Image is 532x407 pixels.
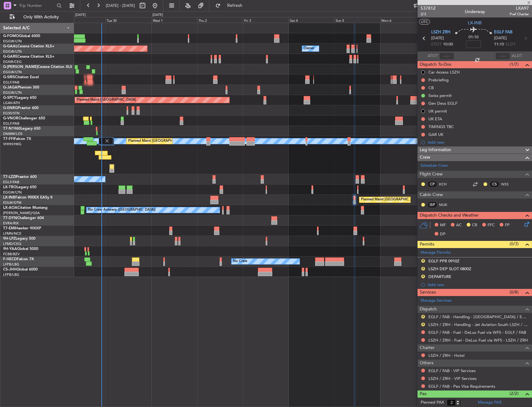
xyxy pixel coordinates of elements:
[3,65,72,69] a: G-[PERSON_NAME]Cessna Citation XLS
[510,12,529,17] span: Pref Charter
[3,117,45,120] a: G-VNORChallenger 650
[428,77,449,83] div: Prebriefing
[420,306,437,313] span: Dispatch
[421,163,448,169] a: Schedule Crew
[3,185,36,189] a: LX-TROLegacy 650
[3,111,20,116] a: EGSS/STN
[3,90,22,95] a: EGGW/LTN
[197,17,243,23] div: Thu 2
[3,180,19,184] a: EGLF/FAB
[3,49,22,54] a: EGGW/LTN
[3,227,41,230] a: T7-EMIHawker 900XP
[3,65,38,69] span: G-[PERSON_NAME]
[431,41,441,48] span: ETOT
[3,252,20,256] a: FCBB/BZV
[428,368,476,373] a: EGLF / FAB - VIP Services
[510,390,519,397] span: (2/2)
[428,258,460,264] div: EGLF PPR 0910Z
[222,3,248,8] span: Refresh
[428,314,529,319] a: EGLF / FAB - Handling - [GEOGRAPHIC_DATA] / EGLF / FAB
[3,80,19,85] a: EGLF/FAB
[3,127,40,131] a: T7-N1960Legacy 650
[3,75,39,79] a: G-SIRSCitation Excel
[3,101,20,105] a: LGAV/ATH
[3,96,16,100] span: G-SPCY
[3,237,35,241] a: 9H-LPZLegacy 500
[501,181,515,187] a: NSS
[3,70,22,74] a: EGGW/LTN
[428,266,471,271] div: LSZH DEP SLOT 0800Z
[428,132,443,137] div: GAR UK
[439,181,453,187] a: KCH
[428,85,434,90] div: CB
[152,17,197,23] div: Wed 1
[3,106,39,110] a: G-ENRGPraetor 600
[494,35,507,41] span: [DATE]
[3,34,40,38] a: G-FOMOGlobal 6000
[443,41,453,48] span: 10:00
[421,315,425,318] button: R
[428,282,529,287] div: Add new
[3,55,54,59] a: G-GARECessna Citation XLS+
[3,247,17,251] span: 9H-YAA
[3,75,15,79] span: G-SIRS
[3,257,17,261] span: F-HECD
[420,344,435,352] span: Charter
[289,17,334,23] div: Sat 4
[3,206,48,210] a: LX-AOACitation Mustang
[3,86,17,89] span: G-JAGA
[3,262,19,267] a: LFPB/LBG
[3,206,17,210] span: LX-AOA
[3,211,40,215] a: [PERSON_NAME]/QSA
[468,20,482,26] span: LX-INB
[419,19,430,25] button: UTC
[3,96,36,100] a: G-SPCYLegacy 650
[489,181,500,188] div: CS
[510,241,519,247] span: (0/3)
[439,202,453,208] a: MUK
[472,222,477,228] span: CR
[3,272,19,277] a: LFPB/LBG
[512,53,522,59] span: ALDT
[60,17,105,23] div: Mon 29
[3,45,54,48] a: G-GAALCessna Citation XLS+
[428,69,460,75] div: Car Access LSZH
[427,181,437,188] div: CP
[3,242,21,246] a: LFMD/CEQ
[506,41,516,48] span: ELDT
[3,175,16,179] span: T7-LZZI
[3,106,18,110] span: G-ENRG
[478,400,502,406] a: Manage PAX
[334,17,380,23] div: Sun 5
[428,101,457,106] div: Gen Decs EGLF
[3,137,14,141] span: T7-FFI
[304,44,314,53] div: Owner
[3,39,22,44] a: EGGW/LTN
[420,61,451,68] span: Dispatch To-Dos
[421,267,425,271] button: R
[420,360,433,367] span: Others
[420,171,443,178] span: Flight Crew
[3,45,17,48] span: G-GAAL
[380,17,426,23] div: Mon 6
[77,95,136,105] div: Planned Maint [GEOGRAPHIC_DATA]
[420,212,479,219] span: Dispatch Checks and Weather
[233,257,247,266] div: No Crew
[361,195,459,204] div: Planned Maint [GEOGRAPHIC_DATA] ([GEOGRAPHIC_DATA])
[3,175,37,179] a: T7-LZZIPraetor 600
[431,35,444,41] span: [DATE]
[420,154,430,161] span: Crew
[3,132,22,136] a: DNMM/LOS
[510,289,519,295] span: (0/8)
[494,41,504,48] span: 11:10
[428,376,477,381] a: LSZH / ZRH - VIP Services
[428,116,442,122] div: UK ETA
[3,257,34,261] a: F-HECDFalcon 7X
[428,93,452,98] div: Swiss permit
[3,185,16,189] span: LX-TRO
[510,61,519,68] span: (1/7)
[16,15,66,19] span: Only With Activity
[428,322,529,327] a: LSZH / ZRH - Handling - Jet Aviation South LSZH / ZRH
[7,12,68,22] button: Only With Activity
[3,200,21,205] a: EDLW/DTM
